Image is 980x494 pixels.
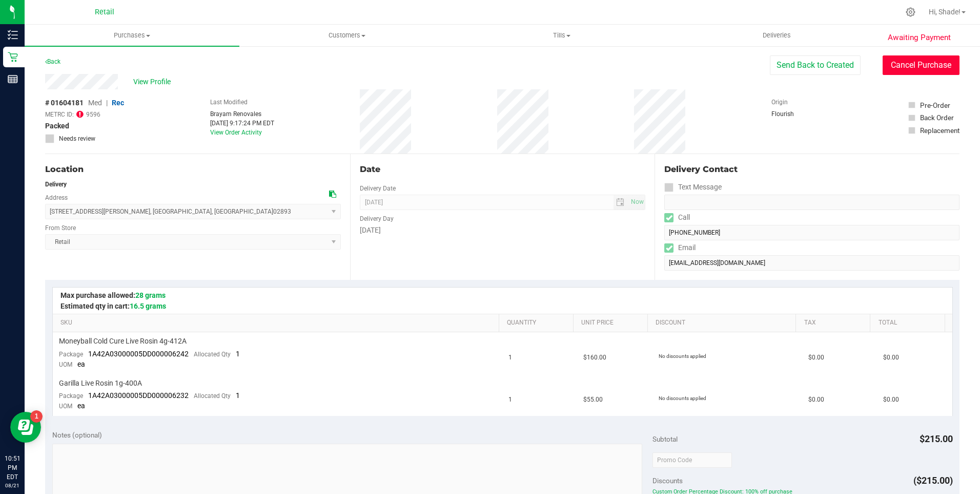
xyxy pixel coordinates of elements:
span: No discounts applied [659,353,706,359]
label: Origin [771,98,788,107]
a: Back [45,58,60,65]
span: ea [77,402,85,410]
input: Format: (999) 999-9999 [664,195,959,210]
span: 1 [508,395,512,405]
div: Flourish [771,109,823,119]
div: Brayam Renovales [210,109,274,119]
span: No discounts applied [659,395,706,401]
span: $0.00 [883,395,899,405]
label: Email [664,240,696,255]
span: $215.00 [920,433,953,444]
label: Call [664,210,690,225]
span: Purchases [25,31,239,40]
span: Customers [240,31,454,40]
div: Pre-Order [920,100,950,110]
div: Date [360,163,646,176]
iframe: Resource center [10,412,41,443]
span: Discounts [652,471,683,490]
span: METRC ID: [45,110,74,119]
span: UOM [59,361,72,368]
button: Cancel Purchase [883,55,959,75]
label: Last Modified [210,98,248,107]
span: Allocated Qty [194,392,231,400]
span: Garilla Live Rosin 1g-400A [59,378,142,388]
label: From Store [45,223,76,233]
span: $160.00 [583,353,606,363]
input: Format: (999) 999-9999 [664,225,959,240]
span: Tills [455,31,669,40]
a: SKU [60,319,495,327]
a: Purchases [25,25,239,46]
a: Unit Price [581,319,643,327]
span: $55.00 [583,395,603,405]
span: Estimated qty in cart: [60,302,166,310]
inline-svg: Inventory [8,30,18,40]
span: Needs review [59,134,95,143]
span: ea [77,360,85,368]
inline-svg: Reports [8,74,18,84]
span: 28 grams [135,291,166,299]
p: 10:51 PM EDT [5,454,20,482]
span: 16.5 grams [130,302,166,310]
span: Package [59,351,83,358]
a: Deliveries [669,25,884,46]
div: [DATE] 9:17:24 PM EDT [210,119,274,128]
span: $0.00 [883,353,899,363]
label: Delivery Date [360,184,396,193]
span: Packed [45,121,69,131]
span: 1A42A03000005DD000006232 [88,391,189,400]
span: Hi, Shade! [929,8,961,16]
span: OUT OF SYNC! [76,109,84,119]
span: Retail [95,8,114,16]
div: Delivery Contact [664,163,959,176]
span: 1A42A03000005DD000006242 [88,350,189,358]
span: $0.00 [808,353,824,363]
span: $0.00 [808,395,824,405]
label: Delivery Day [360,214,394,223]
span: View Profile [133,77,174,87]
div: Replacement [920,125,959,136]
a: Discount [656,319,792,327]
span: # 01604181 [45,98,84,108]
a: Tills [455,25,669,46]
button: Send Back to Created [770,55,861,75]
span: Max purchase allowed: [60,291,166,299]
span: 9596 [86,110,100,119]
div: Location [45,163,341,176]
a: View Order Activity [210,129,262,136]
span: Awaiting Payment [888,32,951,44]
span: Subtotal [652,435,678,443]
div: Copy address to clipboard [329,189,336,200]
inline-svg: Retail [8,52,18,62]
span: Package [59,392,83,400]
span: 1 [236,391,240,400]
a: Quantity [507,319,569,327]
span: 1 [236,350,240,358]
span: UOM [59,403,72,410]
span: Rec [112,99,124,107]
span: Notes (optional) [52,431,102,439]
span: ($215.00) [913,475,953,486]
div: Manage settings [904,7,917,17]
strong: Delivery [45,181,67,188]
a: Customers [239,25,454,46]
span: | [106,99,108,107]
span: Deliveries [749,31,805,40]
a: Tax [804,319,866,327]
label: Address [45,193,68,202]
span: Moneyball Cold Cure Live Rosin 4g-412A [59,336,187,346]
iframe: Resource center unread badge [30,410,43,423]
div: [DATE] [360,225,646,236]
label: Text Message [664,180,722,195]
a: Total [879,319,941,327]
span: Med [88,99,102,107]
p: 08/21 [5,482,20,489]
div: Back Order [920,112,954,123]
span: Allocated Qty [194,351,231,358]
span: 1 [508,353,512,363]
input: Promo Code [652,452,732,468]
